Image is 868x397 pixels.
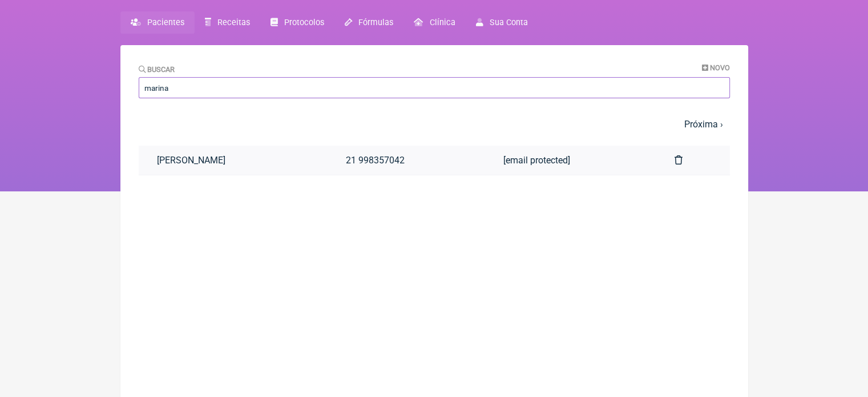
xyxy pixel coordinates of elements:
span: Fórmulas [358,18,393,27]
a: [email protected] [485,146,656,175]
a: Sua Conta [465,11,538,34]
a: Protocolos [260,11,334,34]
a: [PERSON_NAME] [139,146,328,175]
span: Receitas [217,18,250,27]
a: Pacientes [120,11,195,34]
a: Receitas [195,11,260,34]
a: 21 998357042 [327,146,485,175]
input: Paciente [139,77,730,98]
a: Clínica [403,11,465,34]
nav: pager [139,112,730,137]
a: Novo [702,63,730,72]
span: Sua Conta [490,18,528,27]
span: Protocolos [284,18,324,27]
label: Buscar [139,65,175,74]
span: Clínica [429,18,455,27]
span: Novo [710,63,730,72]
span: Pacientes [147,18,184,27]
span: [email protected] [503,155,570,166]
a: Próxima › [684,119,723,130]
a: Fórmulas [334,11,403,34]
